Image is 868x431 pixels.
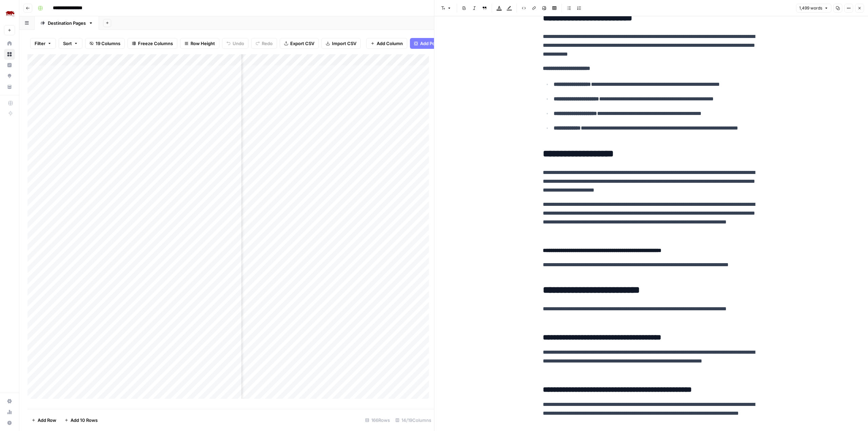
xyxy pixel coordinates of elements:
div: 14/19 Columns [393,415,434,426]
button: Freeze Columns [127,38,177,49]
span: Add Column [377,40,403,47]
span: Row Height [191,40,215,47]
button: Row Height [180,38,219,49]
span: Undo [233,40,244,47]
a: Insights [4,60,15,71]
span: Import CSV [332,40,356,47]
button: Sort [59,38,82,49]
a: Destination Pages [35,16,99,30]
span: Filter [35,40,45,47]
div: Destination Pages [48,20,86,26]
button: Undo [222,38,249,49]
button: Help + Support [4,417,15,428]
span: Add 10 Rows [71,417,98,424]
button: Add Row [27,415,60,426]
span: Export CSV [290,40,314,47]
div: 166 Rows [362,415,393,426]
button: Redo [251,38,277,49]
a: Your Data [4,81,15,92]
img: Rhino Africa Logo [4,8,16,20]
span: 19 Columns [96,40,120,47]
button: Export CSV [280,38,319,49]
a: Usage [4,407,15,417]
span: 1,499 words [799,5,822,11]
span: Freeze Columns [138,40,173,47]
button: Workspace: Rhino Africa [4,5,15,22]
button: 1,499 words [796,4,831,13]
a: Settings [4,396,15,407]
button: 19 Columns [85,38,125,49]
span: Redo [262,40,273,47]
button: Filter [30,38,56,49]
button: Import CSV [321,38,361,49]
a: Home [4,38,15,49]
button: Add Column [366,38,407,49]
button: Add 10 Rows [60,415,102,426]
span: Add Row [38,417,56,424]
button: Add Power Agent [410,38,461,49]
span: Add Power Agent [420,40,457,47]
a: Browse [4,49,15,60]
span: Sort [63,40,72,47]
a: Opportunities [4,71,15,81]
